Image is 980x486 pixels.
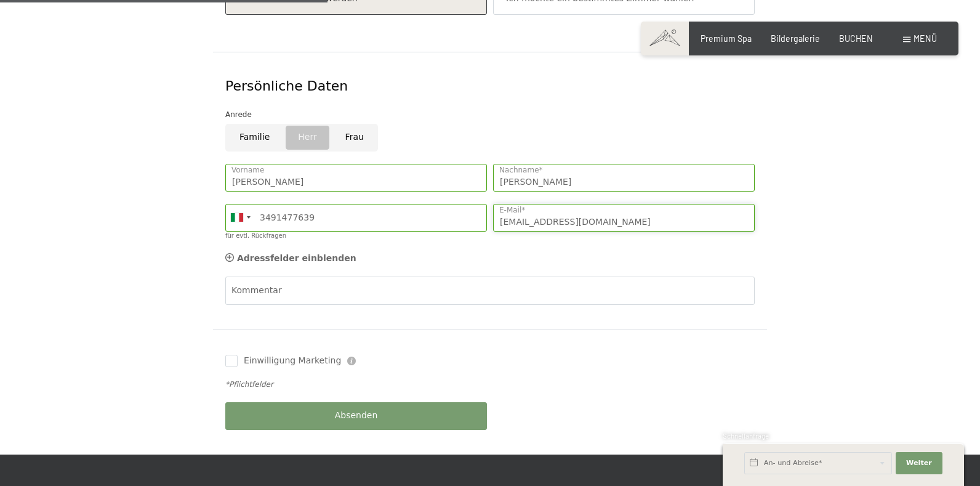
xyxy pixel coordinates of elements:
[244,355,341,367] span: Einwilligung Marketing
[914,33,937,44] span: Menü
[723,432,769,440] span: Schnellanfrage
[701,33,752,44] a: Premium Spa
[225,204,487,232] input: 312 345 6789
[226,205,254,231] div: Italy (Italia): +39
[225,232,286,239] label: für evtl. Rückfragen
[839,33,873,44] a: BUCHEN
[771,33,820,44] a: Bildergalerie
[896,452,942,474] button: Weiter
[335,410,378,422] span: Absenden
[906,458,932,468] span: Weiter
[225,108,755,121] div: Anrede
[237,253,356,263] span: Adressfelder einblenden
[225,77,755,96] div: Persönliche Daten
[225,402,487,430] button: Absenden
[225,379,755,390] div: *Pflichtfelder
